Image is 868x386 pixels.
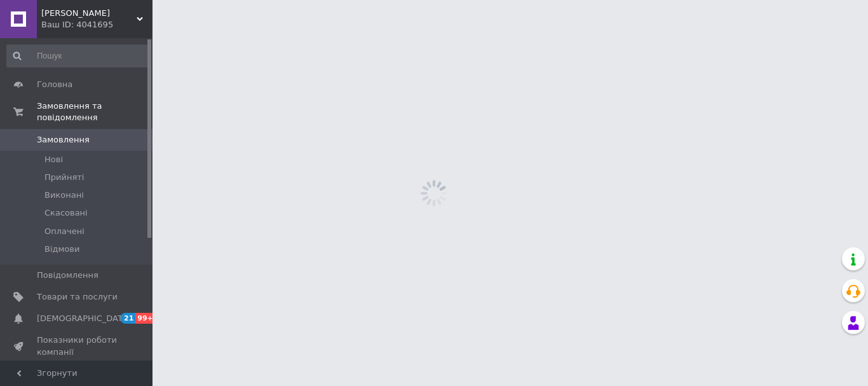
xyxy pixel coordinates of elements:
[44,172,84,183] span: Прийняті
[37,79,72,90] span: Головна
[6,45,150,67] input: Пошук
[37,134,90,146] span: Замовлення
[121,313,135,324] span: 21
[44,244,79,255] span: Відмови
[37,291,118,303] span: Товари та послуги
[41,8,137,19] span: Арт Маркет
[44,154,63,165] span: Нові
[135,313,156,324] span: 99+
[41,19,153,31] div: Ваш ID: 4041695
[44,190,84,201] span: Виконані
[37,100,153,123] span: Замовлення та повідомлення
[44,207,88,219] span: Скасовані
[37,313,131,324] span: [DEMOGRAPHIC_DATA]
[44,226,85,237] span: Оплачені
[37,270,98,281] span: Повідомлення
[37,334,118,357] span: Показники роботи компанії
